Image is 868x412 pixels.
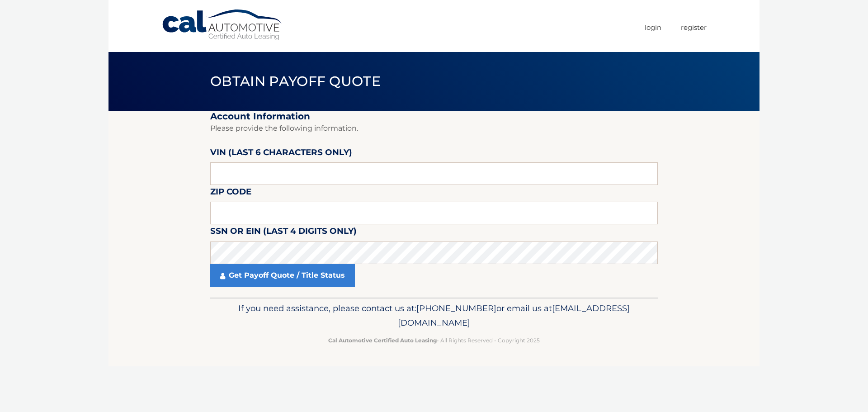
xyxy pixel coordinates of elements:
strong: Cal Automotive Certified Auto Leasing [328,337,437,344]
a: Cal Automotive [161,9,283,41]
span: [PHONE_NUMBER] [416,303,496,313]
h2: Account Information [210,111,658,122]
p: If you need assistance, please contact us at: or email us at [216,301,652,330]
p: - All Rights Reserved - Copyright 2025 [216,336,652,345]
label: Zip Code [210,185,251,202]
a: Get Payoff Quote / Title Status [210,264,355,287]
a: Login [645,20,661,35]
p: Please provide the following information. [210,122,658,135]
a: Register [681,20,707,35]
label: SSN or EIN (last 4 digits only) [210,224,357,241]
span: Obtain Payoff Quote [210,73,381,90]
label: VIN (last 6 characters only) [210,146,352,162]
